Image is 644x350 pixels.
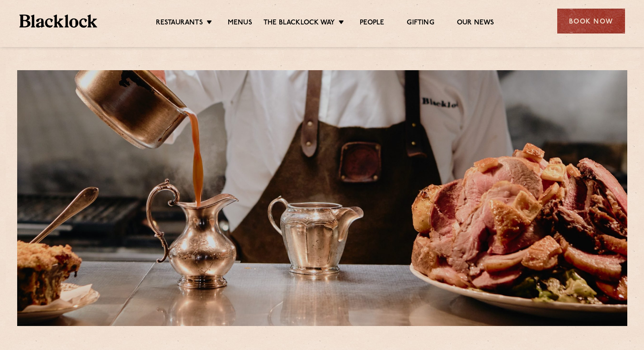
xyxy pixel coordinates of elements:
[19,14,98,28] img: BL_Textured_Logo-footer-cropped.svg
[360,19,384,29] a: People
[557,9,625,34] div: Book Now
[457,19,494,29] a: Our News
[156,19,203,29] a: Restaurants
[263,19,335,29] a: The Blacklock Way
[407,19,434,29] a: Gifting
[228,19,252,29] a: Menus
